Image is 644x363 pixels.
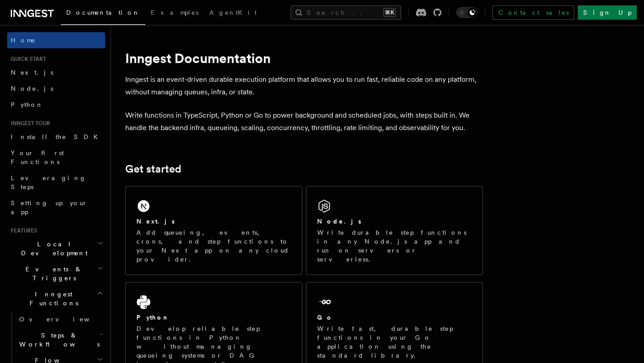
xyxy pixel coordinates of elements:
button: Local Development [7,236,105,261]
a: Node.js [7,80,105,97]
span: Overview [19,316,111,323]
span: Quick start [7,55,46,63]
a: Get started [125,163,181,175]
button: Steps & Workflows [16,327,105,352]
span: Next.js [11,69,53,76]
a: Install the SDK [7,129,105,145]
h2: Go [317,313,333,322]
h2: Node.js [317,217,361,226]
span: Setting up your app [11,199,88,215]
a: Setting up your app [7,195,105,220]
span: Leveraging Steps [11,174,86,190]
h1: Inngest Documentation [125,50,483,66]
a: Home [7,32,105,48]
span: Examples [151,9,199,16]
a: Overview [16,311,105,327]
h2: Next.js [136,217,175,226]
a: Contact sales [492,5,574,20]
p: Write functions in TypeScript, Python or Go to power background and scheduled jobs, with steps bu... [125,109,483,134]
a: Documentation [61,3,145,25]
p: Inngest is an event-driven durable execution platform that allows you to run fast, reliable code ... [125,73,483,98]
p: Add queueing, events, crons, and step functions to your Next app on any cloud provider. [136,228,291,264]
span: Home [11,36,36,45]
a: Your first Functions [7,145,105,170]
span: Inngest Functions [7,290,97,308]
span: Node.js [11,85,53,92]
p: Write fast, durable step functions in your Go application using the standard library. [317,324,472,360]
a: Leveraging Steps [7,170,105,195]
span: AgentKit [209,9,257,16]
a: Sign Up [578,5,637,20]
span: Install the SDK [11,133,103,140]
a: Examples [145,3,204,24]
kbd: ⌘K [383,8,396,17]
a: Python [7,97,105,113]
span: Local Development [7,240,97,257]
span: Steps & Workflows [16,331,100,349]
button: Inngest Functions [7,286,105,311]
a: Node.jsWrite durable step functions in any Node.js app and run on servers or serverless. [306,186,483,275]
a: Next.js [7,64,105,80]
span: Python [11,101,43,108]
a: AgentKit [204,3,262,24]
button: Search...⌘K [291,5,401,20]
h2: Python [136,313,169,322]
button: Toggle dark mode [456,7,478,18]
p: Write durable step functions in any Node.js app and run on servers or serverless. [317,228,472,264]
span: Features [7,227,37,234]
span: Your first Functions [11,149,64,165]
span: Inngest tour [7,120,50,127]
a: Next.jsAdd queueing, events, crons, and step functions to your Next app on any cloud provider. [125,186,302,275]
button: Events & Triggers [7,261,105,286]
span: Events & Triggers [7,265,97,283]
span: Documentation [66,9,140,16]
